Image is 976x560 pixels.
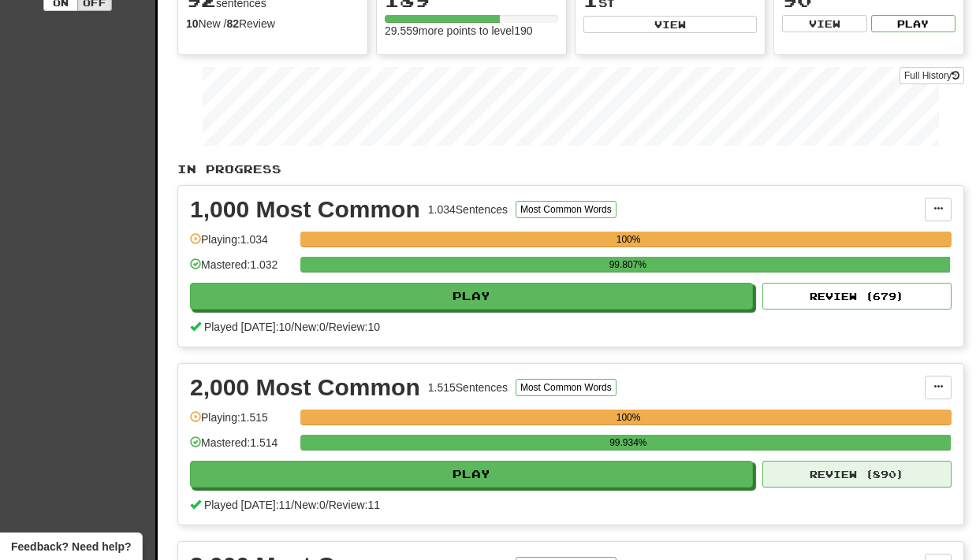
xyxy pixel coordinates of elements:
[294,321,326,333] span: New: 0
[190,232,292,258] div: Playing: 1.034
[871,15,956,32] button: Play
[385,23,558,39] div: 29.559 more points to level 190
[190,461,753,488] button: Play
[204,321,291,333] span: Played [DATE]: 10
[305,435,951,451] div: 99.934%
[190,257,292,283] div: Mastered: 1.032
[291,321,294,333] span: /
[204,499,291,511] span: Played [DATE]: 11
[305,257,950,273] div: 99.807%
[782,15,867,32] button: View
[190,435,292,461] div: Mastered: 1.514
[583,16,757,33] button: View
[329,499,380,511] span: Review: 11
[329,321,380,333] span: Review: 10
[291,499,294,511] span: /
[516,201,617,218] button: Most Common Words
[900,67,964,84] a: Full History
[762,283,952,310] button: Review (679)
[428,380,508,395] div: 1.515 Sentences
[326,321,329,333] span: /
[305,410,952,425] div: 100%
[177,161,964,177] p: In Progress
[326,499,329,511] span: /
[190,410,292,436] div: Playing: 1.515
[516,379,617,396] button: Most Common Words
[762,461,952,488] button: Review (890)
[190,283,753,310] button: Play
[190,376,420,399] div: 2,000 Most Common
[428,202,508,217] div: 1.034 Sentences
[11,539,131,554] span: Open feedback widget
[186,17,199,30] strong: 10
[190,198,420,221] div: 1,000 Most Common
[226,17,239,30] strong: 82
[305,232,952,247] div: 100%
[294,499,326,511] span: New: 0
[186,16,359,32] div: New / Review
